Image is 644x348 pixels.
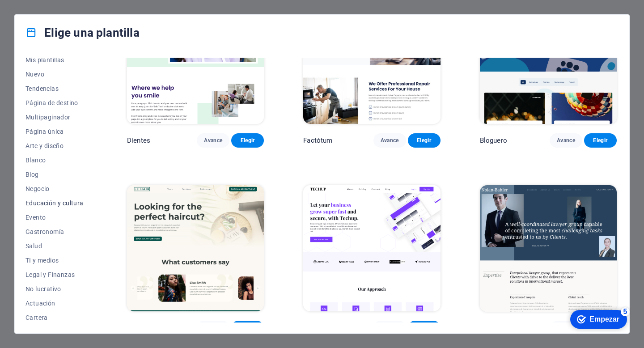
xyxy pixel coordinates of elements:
font: Mis plantillas [25,56,64,64]
font: Elegir [241,137,255,144]
button: Elegir [584,133,617,148]
font: Factótum [303,136,332,144]
font: Dientes [127,136,150,144]
button: Página de destino [25,96,88,110]
button: Mis plantillas [25,53,88,67]
font: Empezar [24,10,54,17]
font: Elegir [593,137,607,144]
font: Salud [25,242,42,250]
button: Negocio [25,182,88,196]
button: Salud [25,239,88,253]
font: Negocio [25,185,50,192]
font: Evento [25,214,46,221]
button: Evento [25,210,88,225]
button: Avance [197,133,229,148]
button: Tendencias [25,81,88,96]
button: Avance [550,133,582,148]
img: El pelo [127,185,264,311]
font: Avance [557,137,575,144]
font: Elige una plantilla [44,26,140,39]
button: No lucrativo [25,282,88,296]
font: TI y medios [25,257,59,264]
button: TI y medios [25,253,88,267]
button: Educación y cultura [25,196,88,210]
font: Elegir [417,137,431,144]
button: Cartera [25,310,88,325]
font: 5 [58,2,62,10]
button: Legal y Finanzas [25,267,88,282]
font: Avance [381,137,399,144]
font: Educación y cultura [25,199,84,207]
button: Página única [25,124,88,139]
font: Página única [25,128,64,135]
font: Bloguero [480,136,507,144]
button: Avance [373,133,406,148]
button: Arte y diseño [25,139,88,153]
button: Elegir [408,321,441,335]
button: Avance [373,321,406,335]
button: Gastronomía [25,225,88,239]
button: Nuevo [25,67,88,81]
font: Gastronomía [25,228,64,235]
font: Cartera [25,314,48,321]
font: Legal y Finanzas [25,271,75,278]
font: Nuevo [25,71,44,78]
img: Nolan-Bahler [480,185,617,311]
font: Arte y diseño [25,142,64,149]
font: Blanco [25,157,46,164]
font: Tendencias [25,85,59,92]
button: Elegir [408,133,441,148]
font: Multipaginador [25,114,71,121]
font: Actuación [25,300,55,307]
font: Página de destino [25,99,78,106]
font: Avance [204,137,222,144]
button: Blog [25,167,88,182]
button: Elegir [231,133,264,148]
font: Blog [25,171,39,178]
button: Blanco [25,153,88,167]
button: Elegir [231,321,264,335]
img: TechUp [303,185,440,311]
font: No lucrativo [25,285,61,293]
button: Actuación [25,296,88,310]
div: Empezar Quedan 5 elementos, 0 % completado [4,4,61,23]
button: Avance [197,321,229,335]
button: Multipaginador [25,110,88,124]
